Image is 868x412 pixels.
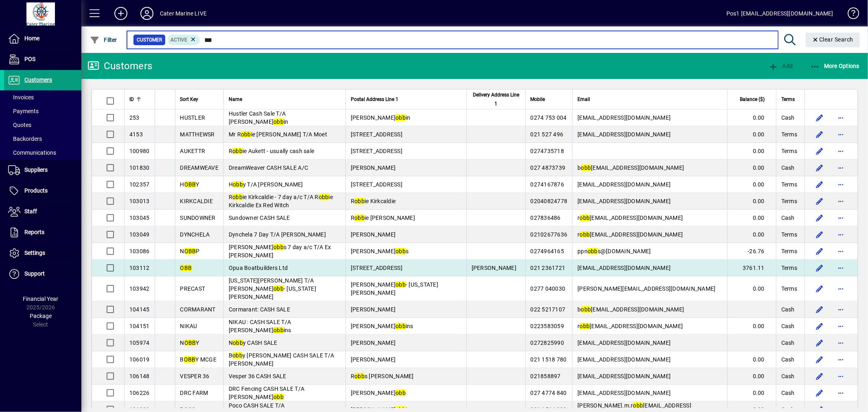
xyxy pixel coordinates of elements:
[577,198,671,204] span: [EMAIL_ADDRESS][DOMAIN_NAME]
[4,243,81,263] a: Settings
[8,122,31,128] span: Quotes
[4,202,81,222] a: Staff
[351,306,396,313] span: [PERSON_NAME]
[813,245,826,258] button: Edit
[129,148,150,154] span: 100980
[129,340,150,346] span: 105974
[129,231,150,238] span: 103049
[354,373,365,379] em: obb
[180,95,199,104] span: Sort Key
[813,111,826,124] button: Edit
[834,228,847,241] button: More options
[233,181,243,188] em: obb
[834,245,847,258] button: More options
[108,6,134,21] button: Add
[834,386,847,399] button: More options
[351,164,396,171] span: [PERSON_NAME]
[813,195,826,208] button: Edit
[834,145,847,158] button: More options
[229,340,278,346] span: N y CASH SALE
[781,355,795,364] span: Cash
[531,248,564,254] span: 0274964165
[273,118,284,125] em: obb
[351,340,396,346] span: [PERSON_NAME]
[229,244,331,259] span: [PERSON_NAME] s 7 day a/c T/A Ex [PERSON_NAME]
[137,36,162,44] span: Customer
[834,282,847,295] button: More options
[727,351,776,368] td: 0.00
[732,95,772,104] div: Balance ($)
[351,198,396,204] span: R ie Kirkcaldie
[229,386,304,400] span: DRC Fencing CASH SALE T/A [PERSON_NAME]
[351,95,398,104] span: Postal Address Line 1
[354,198,365,204] em: obb
[180,356,217,363] span: B Y MCGE
[396,281,406,288] em: obb
[834,195,847,208] button: More options
[531,114,567,121] span: 0274 753 004
[726,7,833,20] div: Pos1 [EMAIL_ADDRESS][DOMAIN_NAME]
[24,250,45,256] span: Settings
[8,149,56,156] span: Communications
[129,373,150,379] span: 106148
[4,146,81,160] a: Communications
[351,248,409,254] span: [PERSON_NAME] s
[184,181,196,188] em: OBB
[727,193,776,210] td: 0.00
[812,36,854,43] span: Clear Search
[180,231,210,238] span: DYNCHELA
[396,248,406,254] em: obb
[229,110,289,125] span: Hustler Cash Sale T/A [PERSON_NAME] in
[577,114,671,121] span: [EMAIL_ADDRESS][DOMAIN_NAME]
[4,90,81,104] a: Invoices
[4,181,81,201] a: Products
[24,187,48,194] span: Products
[129,306,150,313] span: 104145
[834,211,847,224] button: More options
[129,248,150,254] span: 103086
[531,95,545,104] span: Mobile
[577,265,671,271] span: [EMAIL_ADDRESS][DOMAIN_NAME]
[727,126,776,143] td: 0.00
[129,131,143,138] span: 4153
[834,303,847,316] button: More options
[8,94,34,101] span: Invoices
[727,160,776,176] td: 0.00
[229,181,303,188] span: H y T/A [PERSON_NAME]
[24,229,44,235] span: Reports
[88,33,119,47] button: Filter
[813,370,826,383] button: Edit
[87,59,152,72] div: Customers
[577,340,671,346] span: [EMAIL_ADDRESS][DOMAIN_NAME]
[580,215,590,221] em: obb
[232,194,243,200] em: obb
[834,128,847,141] button: More options
[171,37,188,43] span: Active
[531,164,566,171] span: 027 4873739
[4,118,81,132] a: Quotes
[588,248,598,254] em: obb
[727,385,776,401] td: 0.00
[24,77,52,83] span: Customers
[472,265,516,271] span: [PERSON_NAME]
[813,128,826,141] button: Edit
[727,368,776,385] td: 0.00
[351,181,402,188] span: [STREET_ADDRESS]
[633,402,643,409] em: obb
[531,323,564,329] span: 0223583059
[781,372,795,380] span: Cash
[396,390,406,396] em: obb
[781,305,795,313] span: Cash
[129,164,150,171] span: 101830
[577,373,671,379] span: [EMAIL_ADDRESS][DOMAIN_NAME]
[23,296,59,302] span: Financial Year
[813,178,826,191] button: Edit
[577,95,590,104] span: Email
[273,244,284,250] em: obb
[396,323,406,329] em: obb
[229,95,341,104] div: Name
[351,114,411,121] span: [PERSON_NAME] in
[396,114,406,121] em: obb
[354,215,365,221] em: obb
[806,33,860,47] button: Clear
